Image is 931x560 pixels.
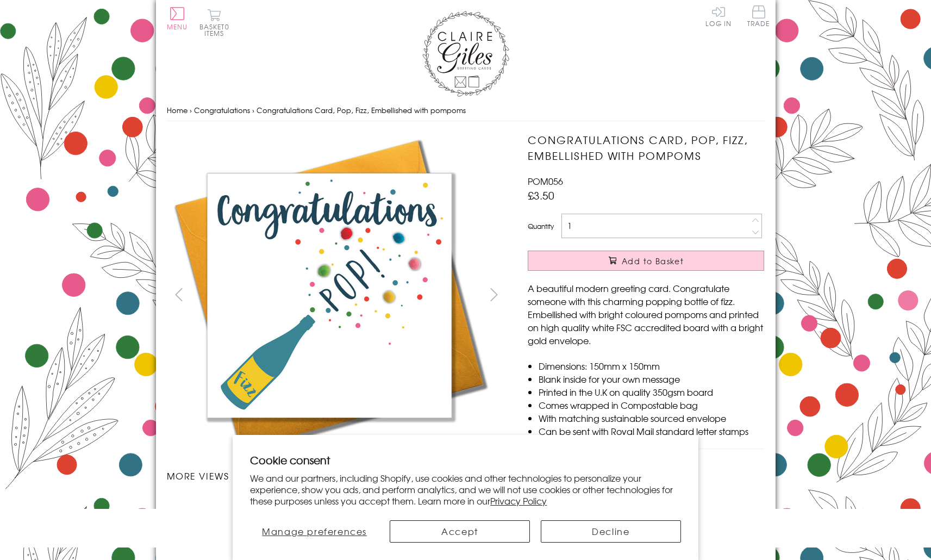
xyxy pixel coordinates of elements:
[250,520,379,543] button: Manage preferences
[167,493,252,517] li: Carousel Page 1 (Current Slide)
[250,472,681,506] p: We and our partners, including Shopify, use cookies and other technologies to personalize your ex...
[528,188,554,203] span: £3.50
[262,525,367,538] span: Manage preferences
[490,494,547,507] a: Privacy Policy
[390,520,530,543] button: Accept
[194,105,250,115] a: Congratulations
[190,105,192,115] span: ›
[539,399,764,412] li: Comes wrapped in Compostable bag
[257,105,466,115] span: Congratulations Card, Pop, Fizz, Embellished with pompoms
[167,22,188,32] span: Menu
[422,11,509,97] img: Claire Giles Greetings Cards
[539,359,764,372] li: Dimensions: 150mm x 150mm
[252,105,254,115] span: ›
[528,221,554,231] label: Quantity
[167,282,191,307] button: prev
[528,251,764,271] button: Add to Basket
[204,22,229,38] span: 0 items
[506,132,832,453] img: Congratulations Card, Pop, Fizz, Embellished with pompoms
[482,282,506,307] button: next
[167,493,507,541] ul: Carousel Pagination
[167,105,188,115] a: Home
[167,99,765,122] nav: breadcrumbs
[528,175,563,188] span: POM056
[747,5,770,27] span: Trade
[747,5,770,29] a: Trade
[539,372,764,385] li: Blank inside for your own message
[705,5,732,27] a: Log In
[166,132,492,458] img: Congratulations Card, Pop, Fizz, Embellished with pompoms
[622,256,684,266] span: Add to Basket
[539,412,764,425] li: With matching sustainable sourced envelope
[528,132,764,164] h1: Congratulations Card, Pop, Fizz, Embellished with pompoms
[539,385,764,399] li: Printed in the U.K on quality 350gsm board
[167,7,188,30] button: Menu
[541,520,681,543] button: Decline
[167,469,507,482] h3: More views
[539,425,764,438] li: Can be sent with Royal Mail standard letter stamps
[528,282,764,347] p: A beautiful modern greeting card. Congratulate someone with this charming popping bottle of fizz....
[250,452,681,468] h2: Cookie consent
[199,9,229,36] button: Basket0 items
